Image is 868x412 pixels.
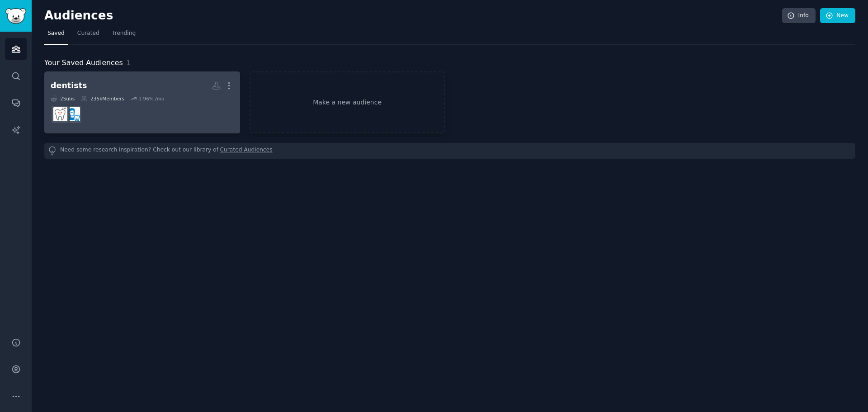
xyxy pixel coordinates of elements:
a: Saved [44,26,68,45]
div: 1.96 % /mo [138,95,164,102]
h2: Audiences [44,9,782,23]
div: Need some research inspiration? Check out our library of [44,143,855,159]
div: 2 Sub s [51,95,75,102]
a: Trending [109,26,139,45]
img: askdentists [66,107,80,121]
a: Curated [74,26,103,45]
span: Trending [112,29,136,38]
a: Make a new audience [250,71,445,133]
div: dentists [51,80,87,91]
img: Dentistry [53,107,67,121]
a: Curated Audiences [220,146,273,156]
span: Curated [77,29,99,38]
a: Info [782,8,816,24]
a: New [820,8,855,24]
span: 1 [126,58,131,67]
span: Your Saved Audiences [44,57,123,69]
div: 235k Members [81,95,124,102]
a: dentists2Subs235kMembers1.96% /moaskdentistsDentistry [44,71,240,133]
img: GummySearch logo [5,8,26,24]
span: Saved [47,29,65,38]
